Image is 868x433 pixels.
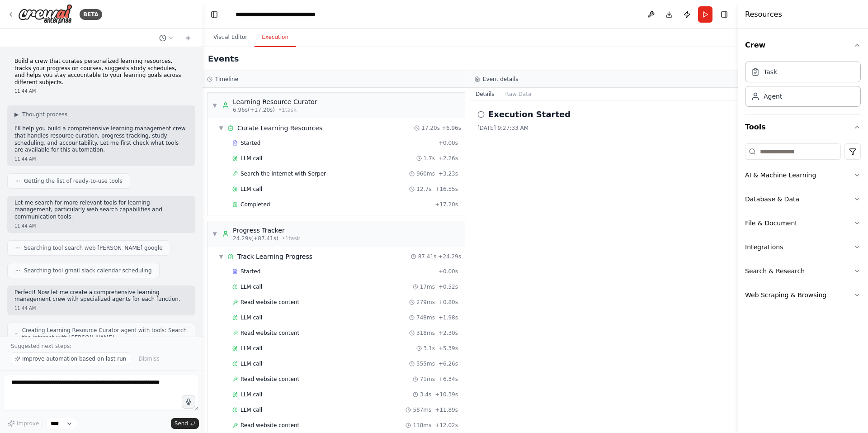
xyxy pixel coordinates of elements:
div: Tools [745,140,861,314]
span: Improve automation based on last run [22,355,126,362]
button: Improve [4,418,43,429]
span: + 2.26s [439,155,458,162]
span: + 6.26s [439,360,458,367]
span: + 0.52s [439,283,458,290]
span: + 3.23s [439,170,458,177]
div: [DATE] 9:27:33 AM [477,124,731,132]
button: Database & Data [745,187,861,211]
span: 24.29s (+87.41s) [233,235,278,242]
span: 587ms [413,406,431,414]
span: LLM call [241,345,262,352]
span: + 5.39s [439,345,458,352]
span: 279ms [416,299,435,306]
span: Completed [241,201,270,208]
span: + 17.20s [435,201,458,208]
span: 555ms [416,360,435,367]
button: Tools [745,114,861,140]
div: 11:44 AM [14,156,188,162]
div: Curate Learning Resources [237,124,322,133]
span: 17.20s [421,124,440,132]
span: • 1 task [282,235,300,242]
span: Read website content [241,422,299,429]
div: Progress Tracker [233,226,300,235]
span: + 24.29s [438,253,461,260]
button: Hide right sidebar [718,8,731,21]
p: Suggested next steps: [11,343,192,350]
span: Searching tool search web [PERSON_NAME] google [24,244,163,252]
span: LLM call [241,360,262,367]
button: Details [470,88,500,100]
button: Dismiss [134,352,164,365]
span: + 16.55s [435,186,458,193]
span: + 6.96s [442,124,461,132]
span: Improve [17,420,39,427]
span: 71ms [420,376,435,383]
button: File & Document [745,211,861,235]
button: Start a new chat [181,33,195,43]
button: Execution [255,28,296,47]
span: 3.4s [420,391,431,398]
button: Switch to previous chat [156,33,177,43]
span: 1.7s [424,155,435,162]
span: • 1 task [278,106,297,114]
span: 318ms [416,329,435,337]
img: Logo [18,4,72,24]
span: + 2.30s [439,329,458,337]
span: + 0.00s [439,139,458,147]
button: Web Scraping & Browsing [745,283,861,307]
span: LLM call [241,186,262,193]
p: I'll help you build a comprehensive learning management crew that handles resource curation, prog... [14,125,188,153]
div: Learning Resource Curator [233,97,317,106]
div: BETA [80,9,102,20]
button: Hide left sidebar [208,8,221,21]
button: Search & Research [745,259,861,283]
span: LLM call [241,283,262,290]
h4: Resources [745,9,782,20]
span: Read website content [241,299,299,306]
p: Build a crew that curates personalized learning resources, tracks your progress on courses, sugge... [14,58,188,86]
span: LLM call [241,155,262,162]
span: LLM call [241,391,262,398]
button: Crew [745,33,861,58]
span: 3.1s [424,345,435,352]
span: 17ms [420,283,435,290]
h3: Timeline [215,76,238,83]
span: 6.96s (+17.20s) [233,106,275,114]
div: 11:44 AM [14,305,188,312]
p: Perfect! Now let me create a comprehensive learning management crew with specialized agents for e... [14,289,188,303]
span: 87.41s [418,253,437,260]
span: Started [241,268,260,275]
div: Crew [745,58,861,114]
span: ▼ [218,124,224,132]
div: 11:44 AM [14,88,188,95]
button: AI & Machine Learning [745,163,861,187]
span: Search the internet with Serper [241,170,326,177]
div: Task [764,67,777,76]
span: + 12.02s [435,422,458,429]
span: 118ms [413,422,431,429]
span: Thought process [22,111,67,118]
nav: breadcrumb [236,10,316,19]
span: Read website content [241,376,299,383]
h3: Event details [483,76,518,83]
span: + 1.98s [439,314,458,321]
span: + 6.34s [439,376,458,383]
span: Send [175,420,188,427]
button: Send [171,418,199,429]
div: 11:44 AM [14,223,188,229]
span: ▼ [212,230,217,238]
button: ▶Thought process [14,111,67,118]
button: Visual Editor [206,28,255,47]
span: LLM call [241,314,262,321]
span: Started [241,139,260,147]
span: 960ms [416,170,435,177]
span: ▶ [14,111,19,118]
button: Raw Data [500,88,537,100]
div: Track Learning Progress [237,252,312,261]
span: Getting the list of ready-to-use tools [24,177,123,185]
h2: Execution Started [488,108,571,121]
span: Creating Learning Resource Curator agent with tools: Search the internet with [PERSON_NAME] [22,327,188,341]
button: Improve automation based on last run [11,352,130,365]
span: ▼ [212,102,217,109]
span: Searching tool gmail slack calendar scheduling [24,267,152,274]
